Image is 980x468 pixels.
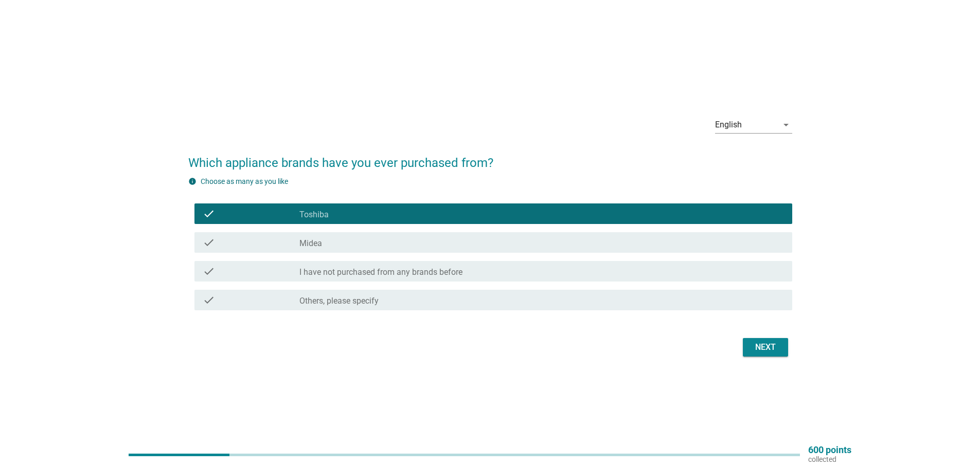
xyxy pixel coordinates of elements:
label: Midea [299,238,322,249]
button: Next [743,338,788,357]
div: English [715,120,742,129]
i: arrow_drop_down [780,119,792,131]
label: Choose as many as you like [201,177,288,185]
label: I have not purchased from any brands before [299,267,462,277]
label: Others, please specify [299,296,379,306]
i: check [203,294,215,306]
i: check [203,236,215,249]
label: Toshiba [299,210,329,220]
i: info [188,177,197,185]
i: check [203,265,215,277]
p: collected [808,455,851,464]
div: Next [751,341,780,353]
h2: Which appliance brands have you ever purchased from? [188,143,792,172]
p: 600 points [808,445,851,455]
i: check [203,208,215,220]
